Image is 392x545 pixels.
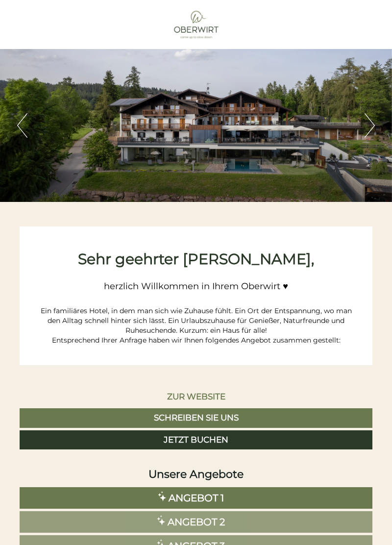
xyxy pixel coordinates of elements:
[365,113,375,138] button: Next
[20,408,372,428] a: Schreiben Sie uns
[168,516,225,528] span: Angebot 2
[34,297,358,336] div: Ein familiäres Hotel, in dem man sich wie Zuhause fühlt. Ein Ort der Entspannung, wo man den Allt...
[20,387,372,406] a: Zur Website
[20,467,372,482] div: Unsere Angebote
[20,430,372,450] a: Jetzt buchen
[17,113,27,138] button: Previous
[34,251,358,267] h1: Sehr geehrter [PERSON_NAME],
[34,336,358,346] p: Entsprechend Ihrer Anfrage haben wir Ihnen folgendes Angebot zusammen gestellt:
[34,272,358,292] h4: herzlich Willkommen in Ihrem Oberwirt ♥
[169,492,224,504] span: Angebot 1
